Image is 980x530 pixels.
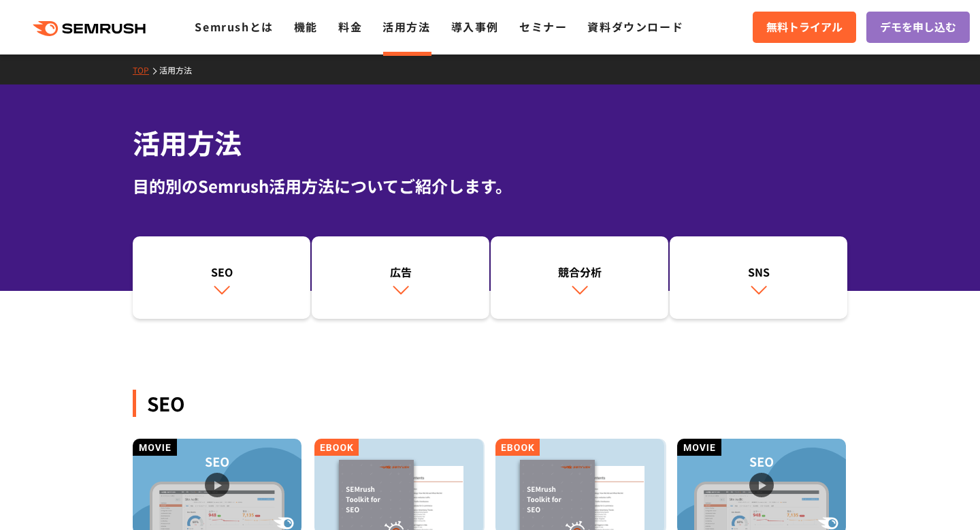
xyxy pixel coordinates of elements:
[587,18,683,35] a: 資料ダウンロード
[880,18,956,36] span: デモを申し込む
[519,18,567,35] a: セミナー
[133,174,847,198] div: 目的別のSemrush活用方法についてご紹介します。
[338,18,362,35] a: 料金
[294,18,318,35] a: 機能
[133,64,159,76] a: TOP
[318,264,483,280] div: 広告
[195,18,273,35] a: Semrushとは
[676,264,840,280] div: SNS
[497,264,661,280] div: 競合分析
[133,236,310,319] a: SEO
[133,123,847,163] h1: 活用方法
[866,12,970,43] a: デモを申し込む
[140,264,304,280] div: SEO
[491,236,668,319] a: 競合分析
[451,18,499,35] a: 導入事例
[133,390,847,417] div: SEO
[159,64,202,76] a: 活用方法
[312,236,489,319] a: 広告
[753,12,856,43] a: 無料トライアル
[766,18,843,36] span: 無料トライアル
[382,18,430,35] a: 活用方法
[670,236,847,319] a: SNS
